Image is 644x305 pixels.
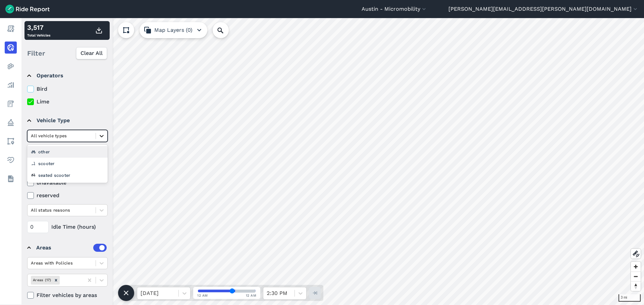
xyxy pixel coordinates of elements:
button: Zoom out [631,272,641,281]
div: Remove Areas (17) [52,276,60,284]
div: scooter [27,158,108,169]
summary: Operators [27,66,107,85]
input: Search Location or Vehicles [213,22,239,38]
button: Zoom in [631,262,641,272]
a: Health [5,154,17,166]
summary: Areas [27,238,107,257]
button: Map Layers (0) [140,22,207,38]
button: Austin - Micromobility [362,5,427,13]
div: other [27,146,108,158]
button: Reset bearing to north [631,281,641,291]
label: Filter vehicles by areas [27,291,108,299]
a: Policy [5,117,17,129]
div: Areas (17) [31,276,52,284]
span: Clear All [80,49,103,57]
a: Realtime [5,42,17,54]
summary: Vehicle Type [27,111,107,130]
label: Bird [27,85,108,93]
a: Heatmaps [5,60,17,72]
a: Datasets [5,173,17,185]
canvas: Map [21,18,644,305]
div: Total Vehicles [27,22,50,39]
span: 12 AM [197,293,208,298]
a: Report [5,23,17,35]
button: Clear All [76,47,107,59]
a: Fees [5,98,17,110]
button: [PERSON_NAME][EMAIL_ADDRESS][PERSON_NAME][DOMAIN_NAME] [448,5,639,13]
div: Idle Time (hours) [27,221,108,233]
div: 3,517 [27,22,50,32]
label: reserved [27,192,108,200]
div: seated scooter [27,169,108,181]
img: Ride Report [5,5,50,13]
div: Areas [36,244,107,252]
div: 3 mi [619,294,641,302]
a: Analyze [5,79,17,91]
div: Filter [24,43,110,64]
label: Lime [27,98,108,106]
span: 12 AM [246,293,257,298]
label: unavailable [27,179,108,187]
a: Areas [5,135,17,147]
